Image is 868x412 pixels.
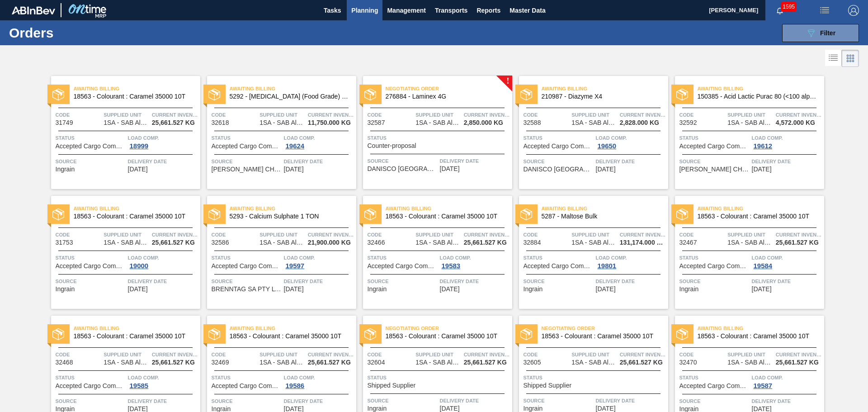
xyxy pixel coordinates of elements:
span: Current inventory [152,230,198,239]
span: DANISCO SOUTH AFRICA (PTY) LTD [524,166,594,173]
span: Awaiting Billing [230,324,356,333]
a: Load Comp.19624 [284,133,354,150]
span: Status [368,253,438,262]
span: Status [56,253,126,262]
span: 25,661.527 KG [308,359,351,366]
span: Source [368,396,438,405]
span: Status [524,133,594,142]
span: Supplied Unit [727,110,774,119]
img: status [52,89,64,100]
a: Load Comp.19583 [440,253,510,270]
span: Delivery Date [440,277,510,286]
span: Filter [820,29,835,37]
img: TNhmsLtSVTkK8tSr43FrP2fwEKptu5GPRR3wAAAABJRU5ErkJggg== [12,6,55,14]
a: statusAwaiting Billing18563 - Colourant : Caramel 35000 10TCode31749Supplied Unit1SA - SAB Alrode... [44,76,200,189]
div: 19624 [284,142,307,150]
span: Status [524,253,594,262]
span: 2,850.000 KG [464,119,503,126]
span: Shipped Supplier [524,382,572,389]
span: Management [387,5,426,16]
button: Notifications [765,4,794,17]
a: statusAwaiting Billing210987 - Diazyme X4Code32588Supplied Unit1SA - SAB Alrode BreweryCurrent in... [512,76,668,189]
span: Code [212,350,258,359]
span: Status [368,373,510,382]
span: Load Comp. [284,373,354,382]
span: 1SA - SAB Alrode Brewery [259,239,305,246]
span: 18563 - Colourant : Caramel 35000 10T [698,333,817,340]
span: 1595 [781,2,797,12]
span: 131,174.000 KG [620,239,666,246]
span: Delivery Date [284,277,354,286]
div: 19585 [128,382,151,389]
span: 25,661.527 KG [152,359,195,366]
span: Status [679,373,750,382]
div: 19587 [752,382,774,389]
span: 11/15/2025 [596,405,616,412]
div: 19650 [596,142,618,150]
span: Tasks [322,5,342,16]
span: Supplied Unit [415,230,462,239]
span: Source [368,277,438,286]
div: 19584 [752,262,774,270]
div: 19597 [284,262,307,270]
img: status [208,208,220,220]
span: Source [368,156,438,166]
span: 1SA - SAB Alrode Brewery [415,119,461,126]
span: BRAGAN CHEMICALS (PTY) LTD [679,166,750,173]
span: Awaiting Billing [230,204,356,213]
span: Delivery Date [752,397,822,406]
span: 1SA - SAB Alrode Brewery [104,359,149,366]
div: 19612 [752,142,774,150]
span: 10/22/2025 [284,286,304,293]
span: Status [679,133,750,142]
span: 1SA - SAB Alrode Brewery [571,359,617,366]
span: Code [212,230,258,239]
img: status [676,208,688,220]
a: statusAwaiting Billing150385 - Acid Lactic Purac 80 (<100 alpha)(25kg)Code32592Supplied Unit1SA -... [668,76,824,189]
img: status [520,89,532,100]
span: 10/16/2025 [596,166,616,173]
span: Master Data [509,5,545,16]
span: Source [679,277,750,286]
span: Source [212,157,282,166]
span: 32618 [212,119,229,126]
span: 25,661.527 KG [464,359,507,366]
span: 5292 - Calcium Chloride (Food Grade) flakes [230,93,349,100]
span: 11/02/2025 [752,286,772,293]
span: Load Comp. [752,373,822,382]
span: 1SA - SAB Alrode Brewery [104,239,149,246]
span: Reports [476,5,500,16]
span: 32469 [212,359,229,366]
span: Supplied Unit [104,230,150,239]
span: Source [56,277,126,286]
a: Load Comp.18999 [128,133,198,150]
span: Code [56,230,102,239]
span: 11,750.000 KG [308,119,351,126]
span: 1SA - SAB Alrode Brewery [727,119,773,126]
span: Delivery Date [596,396,666,405]
span: 10/11/2025 [128,166,148,173]
span: Accepted Cargo Composition [679,263,750,270]
span: Current inventory [620,110,666,119]
span: Supplied Unit [259,230,306,239]
span: Awaiting Billing [230,84,356,93]
span: Code [524,350,570,359]
span: Delivery Date [440,396,510,405]
span: Current inventory [464,230,510,239]
span: Shipped Supplier [368,382,416,389]
span: Code [524,110,570,119]
span: 2,828.000 KG [620,119,659,126]
span: Awaiting Billing [74,204,200,213]
span: 1SA - SAB Alrode Brewery [259,119,305,126]
a: Load Comp.19650 [596,133,666,150]
div: 19801 [596,262,618,270]
span: Accepted Cargo Composition [56,383,126,389]
span: Delivery Date [128,277,198,286]
img: status [676,89,688,100]
span: 1SA - SAB Alrode Brewery [415,359,461,366]
span: Load Comp. [128,133,198,142]
span: 21,900.000 KG [308,239,351,246]
span: Supplied Unit [727,230,774,239]
span: Delivery Date [596,277,666,286]
a: Load Comp.19000 [128,253,198,270]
